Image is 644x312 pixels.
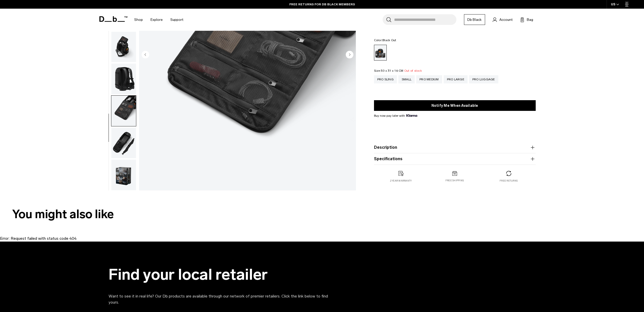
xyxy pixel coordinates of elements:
[382,38,396,42] span: Black Out
[520,17,533,23] button: Bag
[111,160,136,190] img: Photo Pro Medium Bundle
[12,205,632,223] h2: You might also like
[289,2,355,7] a: FREE RETURNS FOR DB BLACK MEMBERS
[111,159,136,190] button: Photo Pro Medium Bundle
[374,69,422,72] legend: Size:
[142,51,149,59] button: Previous slide
[111,127,136,158] button: Photo Pro Medium Bundle
[111,64,136,94] img: Photo Pro Medium Bundle
[527,17,533,22] span: Bag
[111,128,136,158] img: Photo Pro Medium Bundle
[445,179,464,182] p: Free shipping
[374,100,536,111] button: Notify Me When Available
[493,17,513,23] a: Account
[111,96,136,126] img: Photo Pro Medium Bundle
[109,266,337,283] div: Find your local retailer
[374,45,387,61] a: Black Out
[390,179,412,183] p: 2 year warranty
[374,39,396,42] legend: Color:
[134,11,143,29] a: Shop
[374,113,417,118] span: Buy now pay later with
[499,17,513,22] span: Account
[130,9,187,31] nav: Main Navigation
[170,11,183,29] a: Support
[109,293,337,305] p: Want to see it in real life? Our Db products are available through our network of premier retaile...
[381,69,403,72] span: 50 x 31 x 16 CM
[416,75,442,83] a: Pro Medium
[111,95,136,126] button: Photo Pro Medium Bundle
[111,32,136,62] img: Photo Pro Medium Bundle
[500,179,518,183] p: Free returns
[346,51,353,59] button: Next slide
[111,32,136,63] button: Photo Pro Medium Bundle
[374,144,536,151] button: Description
[111,63,136,94] button: Photo Pro Medium Bundle
[406,114,417,117] img: {"height" => 20, "alt" => "Klarna"}
[374,75,397,83] a: Pro Sling
[374,156,536,162] button: Specifications
[464,14,485,25] a: Db Black
[469,75,498,83] a: Pro Luggage
[398,75,415,83] a: Small
[444,75,468,83] a: Pro Large
[404,69,422,72] span: Out of stock
[151,11,163,29] a: Explore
